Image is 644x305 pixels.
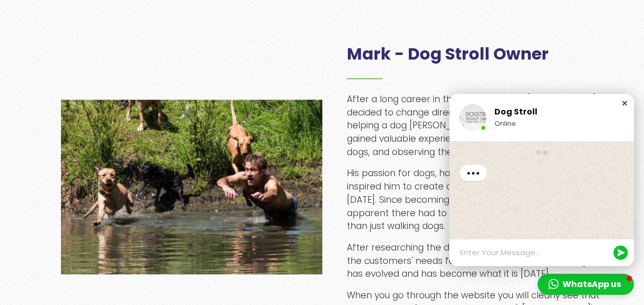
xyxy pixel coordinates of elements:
[536,149,548,157] div: 10:48
[347,44,608,79] h2: Mark - Dog Stroll Owner
[347,241,608,281] p: After researching the dog walking industry, and looking at the customers' needs for a better leve...
[537,274,634,295] button: WhatsApp us
[494,119,615,128] div: Online
[347,93,608,159] p: After a long career in the media industry [PERSON_NAME] decided to change direction. This was bro...
[460,104,486,131] img: Dog Stroll
[347,167,608,233] p: His passion for dogs, having had dogs whilst growing up, inspired him to create a doggy daycare s...
[494,107,615,117] div: Dog Stroll
[61,100,322,274] img: Dogstroll
[619,98,630,108] div: Close chat window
